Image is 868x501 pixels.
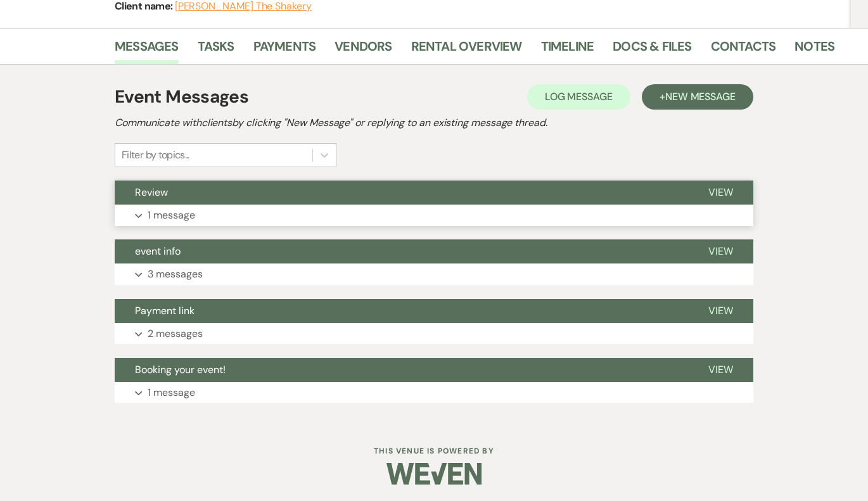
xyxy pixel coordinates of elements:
[688,299,753,323] button: View
[708,244,733,258] span: View
[122,148,189,163] div: Filter by topics...
[115,382,753,403] button: 1 message
[115,181,688,205] button: Review
[541,36,594,64] a: Timeline
[115,358,688,382] button: Booking your event!
[708,304,733,317] span: View
[135,363,226,376] span: Booking your event!
[688,239,753,263] button: View
[198,36,234,64] a: Tasks
[115,299,688,323] button: Payment link
[115,115,753,130] h2: Communicate with clients by clicking "New Message" or replying to an existing message thread.
[613,36,691,64] a: Docs & Files
[795,36,834,64] a: Notes
[386,452,482,496] img: Weven Logo
[135,304,195,317] span: Payment link
[335,36,392,64] a: Vendors
[135,186,168,199] span: Review
[148,207,195,224] p: 1 message
[708,363,733,376] span: View
[115,239,688,263] button: event info
[253,36,316,64] a: Payments
[545,90,613,103] span: Log Message
[115,84,248,110] h1: Event Messages
[135,244,181,258] span: event info
[708,186,733,199] span: View
[115,36,179,64] a: Messages
[665,90,736,103] span: New Message
[411,36,522,64] a: Rental Overview
[115,205,753,226] button: 1 message
[148,266,203,282] p: 3 messages
[688,358,753,382] button: View
[527,84,630,110] button: Log Message
[148,384,195,401] p: 1 message
[175,1,312,11] button: [PERSON_NAME] The Shakery
[115,323,753,345] button: 2 messages
[711,36,776,64] a: Contacts
[688,181,753,205] button: View
[115,263,753,285] button: 3 messages
[148,326,203,342] p: 2 messages
[642,84,753,110] button: +New Message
